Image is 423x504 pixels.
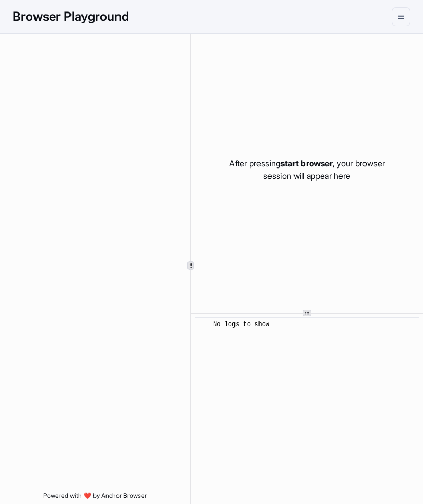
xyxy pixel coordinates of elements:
span: Powered with ❤️ by Anchor Browser [43,491,147,504]
p: After pressing , your browser session will appear here [229,157,385,182]
button: menu [392,7,410,26]
span: ​ [200,319,205,330]
span: No logs to show [213,321,269,328]
span: start browser [280,158,333,169]
h1: Browser Playground [13,7,129,26]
